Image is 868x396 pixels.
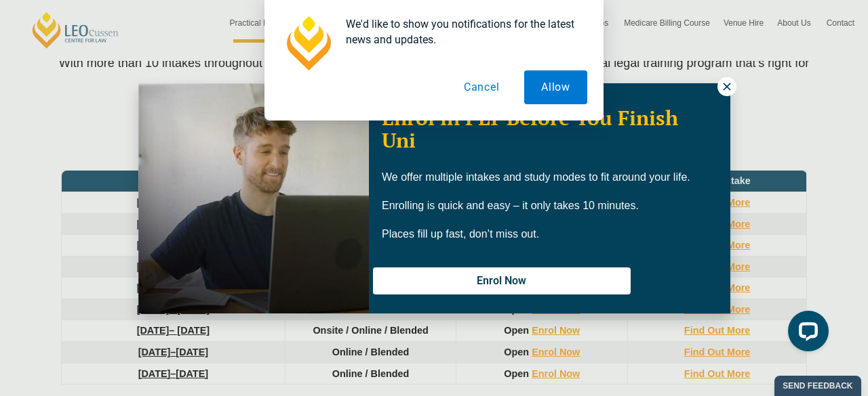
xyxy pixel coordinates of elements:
span: Enrol in PLT Before You Finish Uni [382,104,678,154]
span: We offer multiple intakes and study modes to fit around your life. [382,171,690,183]
iframe: LiveChat chat widget [777,305,834,362]
span: Places fill up fast, don’t miss out. [382,228,539,240]
button: Cancel [447,70,517,104]
button: Enrol Now [373,267,631,294]
img: Woman in yellow blouse holding folders looking to the right and smiling [138,83,369,313]
button: Allow [524,70,587,104]
div: We'd like to show you notifications for the latest news and updates. [335,16,587,47]
span: Enrolling is quick and easy – it only takes 10 minutes. [382,200,639,211]
img: notification icon [281,16,335,70]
